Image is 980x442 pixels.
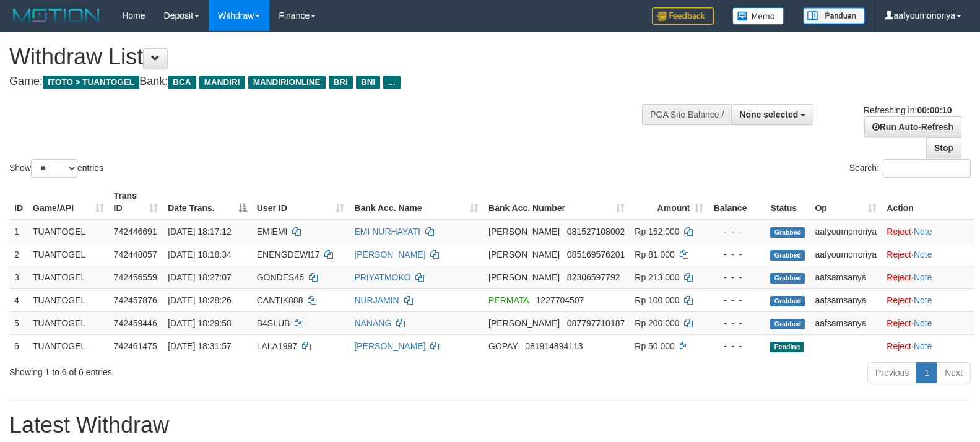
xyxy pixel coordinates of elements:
[488,318,560,328] span: [PERSON_NAME]
[708,184,765,220] th: Balance
[114,249,157,259] span: 742448057
[9,159,103,178] label: Show entries
[765,184,810,220] th: Status
[713,225,760,238] div: - - -
[914,249,932,259] a: Note
[488,272,560,282] span: [PERSON_NAME]
[914,295,932,305] a: Note
[168,272,231,282] span: [DATE] 18:27:07
[354,341,425,351] a: [PERSON_NAME]
[916,362,937,383] a: 1
[810,266,882,288] td: aafsamsanya
[9,266,28,288] td: 3
[9,45,641,69] h1: Withdraw List
[488,227,560,236] span: [PERSON_NAME]
[168,227,231,236] span: [DATE] 18:17:12
[882,288,974,311] td: ·
[739,110,798,119] span: None selected
[252,184,350,220] th: User ID: activate to sort column ascending
[713,248,760,261] div: - - -
[770,227,805,238] span: Grabbed
[882,184,974,220] th: Action
[635,227,679,236] span: Rp 152.000
[9,334,28,357] td: 6
[803,7,865,24] img: panduan.png
[354,272,410,282] a: PRIYATMOKO
[635,295,679,305] span: Rp 100.000
[713,271,760,284] div: - - -
[770,250,805,261] span: Grabbed
[28,334,109,357] td: TUANTOGEL
[257,227,288,236] span: EMIEMI
[887,272,911,282] a: Reject
[635,318,679,328] span: Rp 200.000
[713,294,760,306] div: - - -
[887,318,911,328] a: Reject
[488,341,518,351] span: GOPAY
[9,76,641,88] h4: Game: Bank:
[354,318,391,328] a: NANANG
[887,295,911,305] a: Reject
[525,341,583,351] span: Copy 081914894113 to clipboard
[257,295,303,305] span: CANTIK888
[329,76,353,89] span: BRI
[887,341,911,351] a: Reject
[652,7,714,25] img: Feedback.jpg
[731,104,813,125] button: None selected
[488,249,560,259] span: [PERSON_NAME]
[31,159,77,178] select: Showentries
[383,76,400,89] span: ...
[9,361,399,378] div: Showing 1 to 6 of 6 entries
[917,105,952,115] strong: 00:00:10
[257,318,290,328] span: B4SLUB
[28,311,109,334] td: TUANTOGEL
[887,227,911,236] a: Reject
[168,341,231,351] span: [DATE] 18:31:57
[732,7,784,25] img: Button%20Memo.svg
[9,243,28,266] td: 2
[163,184,252,220] th: Date Trans.: activate to sort column descending
[567,249,625,259] span: Copy 085169576201 to clipboard
[810,243,882,266] td: aafyoumonoriya
[109,184,163,220] th: Trans ID: activate to sort column ascending
[483,184,630,220] th: Bank Acc. Number: activate to sort column ascending
[168,249,231,259] span: [DATE] 18:18:34
[864,116,961,137] a: Run Auto-Refresh
[9,288,28,311] td: 4
[770,342,804,352] span: Pending
[849,159,971,178] label: Search:
[354,295,399,305] a: NURJAMIN
[354,249,425,259] a: [PERSON_NAME]
[9,220,28,243] td: 1
[635,272,679,282] span: Rp 213.000
[28,243,109,266] td: TUANTOGEL
[114,272,157,282] span: 742456559
[914,272,932,282] a: Note
[43,76,139,89] span: ITOTO > TUANTOGEL
[9,184,28,220] th: ID
[536,295,584,305] span: Copy 1227704507 to clipboard
[248,76,326,89] span: MANDIRIONLINE
[713,317,760,329] div: - - -
[257,341,297,351] span: LALA1997
[642,104,731,125] div: PGA Site Balance /
[810,288,882,311] td: aafsamsanya
[28,288,109,311] td: TUANTOGEL
[914,341,932,351] a: Note
[635,341,675,351] span: Rp 50.000
[168,318,231,328] span: [DATE] 18:29:58
[567,318,625,328] span: Copy 087797710187 to clipboard
[9,6,103,25] img: MOTION_logo.png
[810,220,882,243] td: aafyoumonoriya
[488,295,529,305] span: PERMATA
[882,334,974,357] td: ·
[114,341,157,351] span: 742461475
[882,311,974,334] td: ·
[349,184,483,220] th: Bank Acc. Name: activate to sort column ascending
[28,184,109,220] th: Game/API: activate to sort column ascending
[356,76,380,89] span: BNI
[257,249,320,259] span: ENENGDEWI17
[567,272,620,282] span: Copy 82306597792 to clipboard
[257,272,304,282] span: GONDES46
[354,227,420,236] a: EMI NURHAYATI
